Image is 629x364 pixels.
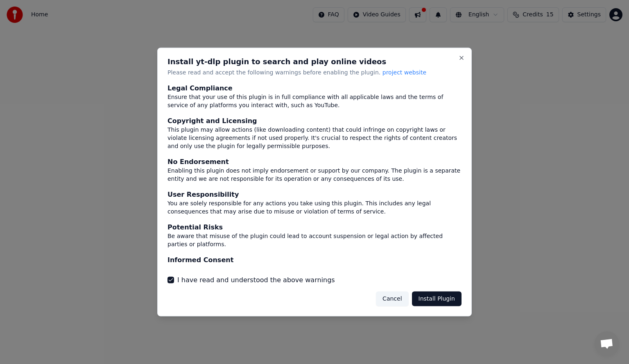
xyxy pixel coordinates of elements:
div: Be aware that misuse of the plugin could lead to account suspension or legal action by affected p... [167,232,462,248]
div: By proceeding to enable this plugin, you acknowledge that you have read and understood these warn... [167,265,462,281]
div: Ensure that your use of this plugin is in full compliance with all applicable laws and the terms ... [167,93,462,109]
label: I have read and understood the above warnings [177,275,335,285]
div: Copyright and Licensing [167,116,462,126]
div: No Endorsement [167,157,462,166]
div: You are solely responsible for any actions you take using this plugin. This includes any legal co... [167,199,462,216]
div: Enabling this plugin does not imply endorsement or support by our company. The plugin is a separa... [167,166,462,183]
button: Install Plugin [412,291,462,306]
span: project website [382,69,426,76]
div: Informed Consent [167,255,462,265]
p: Please read and accept the following warnings before enabling the plugin. [167,69,462,77]
h2: Install yt-dlp plugin to search and play online videos [167,58,462,65]
button: Cancel [376,291,408,306]
div: Potential Risks [167,222,462,232]
div: Legal Compliance [167,83,462,93]
div: This plugin may allow actions (like downloading content) that could infringe on copyright laws or... [167,126,462,150]
div: User Responsibility [167,189,462,199]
